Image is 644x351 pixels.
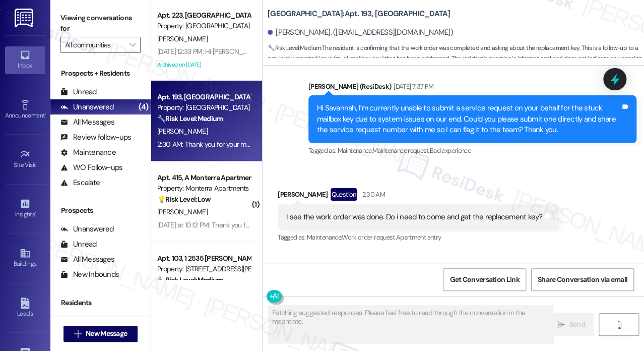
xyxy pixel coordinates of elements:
[359,189,384,200] div: 2:30 AM
[157,102,250,113] div: Property: [GEOGRAPHIC_DATA]
[5,46,45,74] a: Inbox
[157,21,250,31] div: Property: [GEOGRAPHIC_DATA]
[569,319,585,330] span: Send
[60,117,114,128] div: All Messages
[60,87,97,97] div: Unread
[157,127,208,136] span: [PERSON_NAME]
[531,268,634,291] button: Share Conversation via email
[549,313,594,336] button: Send
[278,188,558,204] div: [PERSON_NAME]
[36,160,38,167] span: •
[157,172,250,183] div: Apt. 415, A Monterra Apartments
[60,147,116,158] div: Maintenance
[157,253,250,264] div: Apt. 103, 1 2535 [PERSON_NAME]
[372,146,430,155] span: Maintenance request ,
[308,143,636,158] div: Tagged as:
[391,81,433,92] div: [DATE] 7:37 PM
[5,245,45,272] a: Buildings
[157,92,250,102] div: Apt. 193, [GEOGRAPHIC_DATA]
[156,58,251,71] div: Archived on [DATE]
[157,195,211,204] strong: 💡 Risk Level: Low
[60,254,114,265] div: All Messages
[268,27,453,38] div: [PERSON_NAME]. ([EMAIL_ADDRESS][DOMAIN_NAME])
[317,103,620,135] div: Hi Savannah, I’m currently unable to submit a service request on your behalf for the stuck mailbo...
[136,99,151,115] div: (4)
[45,110,46,118] span: •
[50,68,151,79] div: Prospects + Residents
[60,178,100,188] div: Escalate
[557,321,565,329] i: 
[60,102,114,112] div: Unanswered
[50,298,151,308] div: Residents
[157,275,223,284] strong: 🔧 Risk Level: Medium
[60,239,97,250] div: Unread
[157,207,208,216] span: [PERSON_NAME]
[65,37,124,53] input: All communities
[35,209,36,216] span: •
[449,274,519,285] span: Get Conversation Link
[268,9,450,19] b: [GEOGRAPHIC_DATA]: Apt. 193, [GEOGRAPHIC_DATA]
[60,132,131,143] div: Review follow-ups
[338,146,372,155] span: Maintenance ,
[538,274,627,285] span: Share Conversation via email
[268,306,553,343] textarea: Fetching suggested responses. Please feel free to read through the conversation in the meantime.
[60,269,119,280] div: New Inbounds
[331,188,357,201] div: Question
[396,233,441,242] span: Apartment entry
[615,321,622,329] i: 
[74,330,82,338] i: 
[130,41,135,49] i: 
[308,81,636,95] div: [PERSON_NAME] (ResiDesk)
[5,295,45,322] a: Leads
[307,233,342,242] span: Maintenance ,
[86,328,127,339] span: New Message
[268,44,321,52] strong: 🔧 Risk Level: Medium
[430,146,471,155] span: Bad experience
[268,43,644,75] span: : The resident is confirming that the work order was completed and asking about the replacement k...
[278,230,558,245] div: Tagged as:
[63,326,138,342] button: New Message
[5,146,45,173] a: Site Visit •
[342,233,396,242] span: Work order request ,
[60,162,122,173] div: WO Follow-ups
[60,224,114,235] div: Unanswered
[157,114,223,123] strong: 🔧 Risk Level: Medium
[157,264,250,274] div: Property: [STREET_ADDRESS][PERSON_NAME]
[157,10,250,21] div: Apt. 223, [GEOGRAPHIC_DATA]
[286,212,542,222] div: I see the work order was done. Do i need to come and get the replacement key?
[443,268,526,291] button: Get Conversation Link
[157,34,208,43] span: [PERSON_NAME]
[50,205,151,216] div: Prospects
[157,183,250,194] div: Property: Monterra Apartments
[5,195,45,222] a: Insights •
[15,9,35,27] img: ResiDesk Logo
[60,10,141,37] label: Viewing conversations for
